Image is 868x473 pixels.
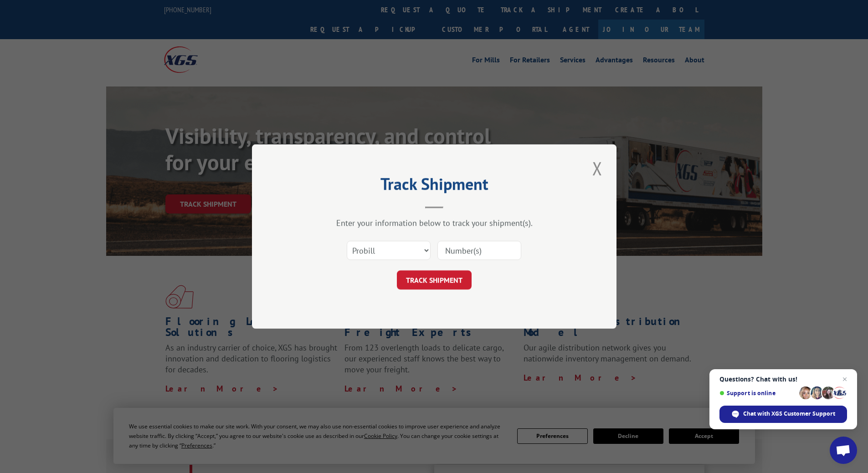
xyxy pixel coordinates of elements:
button: Close modal [590,156,605,181]
span: Support is online [719,390,796,397]
a: Open chat [830,437,857,464]
div: Enter your information below to track your shipment(s). [298,218,571,228]
input: Number(s) [437,241,521,260]
span: Chat with XGS Customer Support [743,410,835,418]
h2: Track Shipment [298,178,571,195]
span: Questions? Chat with us! [719,376,847,383]
span: Chat with XGS Customer Support [719,406,847,423]
button: TRACK SHIPMENT [397,270,472,290]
